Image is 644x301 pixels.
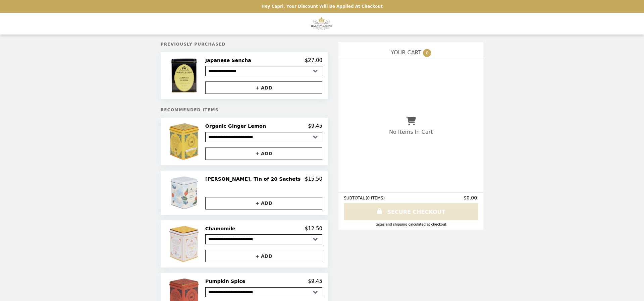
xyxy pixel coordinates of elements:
img: Organic Ginger Lemon [168,123,202,160]
button: + ADD [205,81,322,94]
span: ( 0 ITEMS ) [366,196,385,200]
h2: Chamomile [205,226,238,232]
button: + ADD [205,147,322,160]
button: + ADD [205,250,322,262]
select: Select a product variant [205,234,322,244]
img: Japanese Sencha [168,57,202,94]
select: Select a product variant [205,132,322,142]
img: Brand Logo [310,17,334,31]
p: Hey Capri, your discount will be applied at checkout [261,4,382,9]
p: $15.50 [305,176,323,182]
select: Select a product variant [205,287,322,297]
span: $0.00 [464,195,478,200]
p: $12.50 [305,226,323,232]
div: Taxes and Shipping calculated at checkout [344,223,478,226]
h2: [PERSON_NAME], Tin of 20 Sachets [205,176,304,182]
span: SUBTOTAL [344,196,366,200]
button: + ADD [205,197,322,209]
span: YOUR CART [391,49,421,56]
h5: Previously Purchased [161,42,328,47]
span: 0 [423,49,431,57]
p: No Items In Cart [389,129,433,135]
p: $9.45 [308,278,322,284]
p: $27.00 [305,57,323,63]
select: Select a product variant [205,66,322,76]
h2: Pumpkin Spice [205,278,248,284]
h2: Organic Ginger Lemon [205,123,269,129]
p: $9.45 [308,123,322,129]
img: Berry Cobbler, Tin of 20 Sachets [169,176,200,209]
h2: Japanese Sencha [205,57,254,63]
img: Chamomile [168,226,202,262]
h5: Recommended Items [161,108,328,112]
